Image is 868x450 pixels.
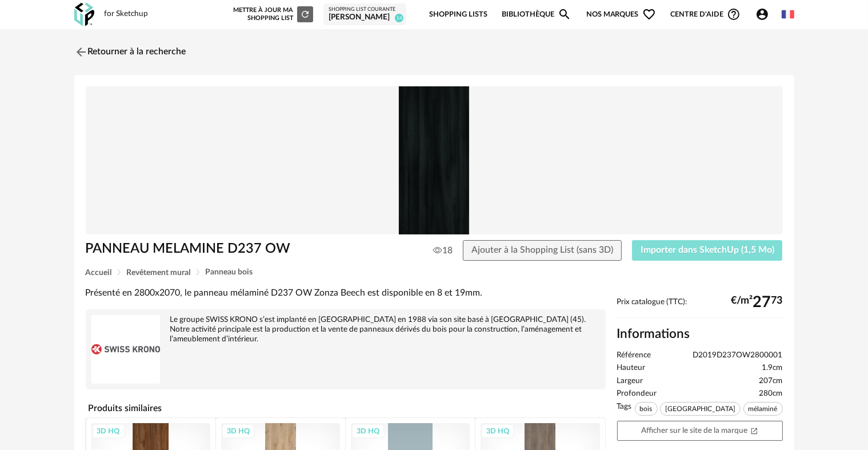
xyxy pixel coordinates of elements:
img: brand logo [91,315,160,384]
span: Panneau bois [206,268,253,276]
h1: PANNEAU MELAMINE D237 OW [86,240,370,258]
div: [PERSON_NAME] [329,13,401,23]
div: Présenté en 2800x2070, le panneau mélaminé D237 OW Zonza Beech est disponible en 8 et 19mm. [86,287,606,299]
span: Largeur [617,376,643,387]
button: Importer dans SketchUp (1,5 Mo) [632,240,783,261]
span: Magnify icon [558,7,571,21]
span: Référence [617,351,651,361]
span: 207cm [759,376,783,387]
div: Le groupe SWISS KRONO s’est implanté en [GEOGRAPHIC_DATA] en 1988 via son site basé à [GEOGRAPHIC... [91,315,600,344]
span: 280cm [759,389,783,399]
div: for Sketchup [105,9,149,19]
span: 1.9cm [762,363,783,373]
span: Hauteur [617,363,646,373]
span: Nos marques [586,1,656,28]
h2: Informations [617,326,783,343]
a: Afficher sur le site de la marqueOpen In New icon [617,421,783,441]
div: 3D HQ [481,424,514,439]
div: Prix catalogue (TTC): [617,297,783,318]
span: Account Circle icon [755,7,769,21]
div: 3D HQ [222,424,255,439]
img: OXP [74,3,94,26]
span: Help Circle Outline icon [727,7,741,21]
img: Product pack shot [86,86,783,235]
span: Revêtement mural [127,269,191,277]
span: Ajouter à la Shopping List (sans 3D) [471,245,613,254]
div: 3D HQ [351,424,385,439]
span: D2019D237OW2800001 [693,351,783,361]
span: Heart Outline icon [642,7,656,21]
span: Tags [617,402,632,419]
span: Account Circle icon [755,7,774,21]
span: [GEOGRAPHIC_DATA] [660,402,741,416]
span: Centre d'aideHelp Circle Outline icon [670,7,741,21]
h4: Produits similaires [86,400,606,417]
span: mélaminé [743,402,783,416]
span: 27 [753,298,771,307]
span: bois [635,402,658,416]
span: 14 [395,14,403,22]
img: fr [782,8,794,21]
a: BibliothèqueMagnify icon [502,1,571,28]
div: Mettre à jour ma Shopping List [231,6,313,22]
div: €/m² 73 [731,298,783,307]
span: Open In New icon [750,426,758,434]
a: Shopping List courante [PERSON_NAME] 14 [329,6,401,23]
span: Profondeur [617,389,657,399]
a: Shopping Lists [429,1,487,28]
div: Shopping List courante [329,6,401,13]
span: 18 [433,245,453,256]
button: Ajouter à la Shopping List (sans 3D) [463,240,622,261]
span: Accueil [86,269,112,277]
div: Breadcrumb [86,268,783,277]
div: 3D HQ [92,424,125,439]
a: Retourner à la recherche [74,39,186,65]
span: Refresh icon [300,11,310,17]
img: svg+xml;base64,PHN2ZyB3aWR0aD0iMjQiIGhlaWdodD0iMjQiIHZpZXdCb3g9IjAgMCAyNCAyNCIgZmlsbD0ibm9uZSIgeG... [74,45,88,59]
span: Importer dans SketchUp (1,5 Mo) [641,245,774,254]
